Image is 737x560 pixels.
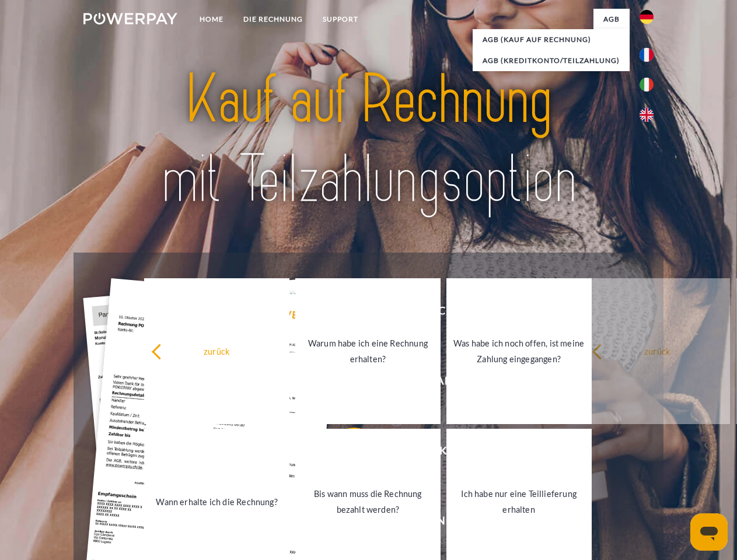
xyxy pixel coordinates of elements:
[83,13,177,24] img: logo-powerpay-white.svg
[233,9,313,30] a: DIE RECHNUNG
[473,50,630,71] a: AGB (Kreditkonto/Teilzahlung)
[302,335,434,367] div: Warum habe ich eine Rechnung erhalten?
[640,10,654,24] img: de
[302,486,434,517] div: Bis wann muss die Rechnung bezahlt werden?
[592,343,723,359] div: zurück
[640,48,654,62] img: fr
[690,513,728,551] iframe: Schaltfläche zum Öffnen des Messaging-Fensters
[111,56,626,223] img: title-powerpay_de.svg
[473,29,630,50] a: AGB (Kauf auf Rechnung)
[453,335,585,367] div: Was habe ich noch offen, ist meine Zahlung eingegangen?
[593,9,630,30] a: agb
[446,278,592,424] a: Was habe ich noch offen, ist meine Zahlung eingegangen?
[151,343,282,359] div: zurück
[453,486,585,517] div: Ich habe nur eine Teillieferung erhalten
[640,78,654,92] img: it
[151,494,282,509] div: Wann erhalte ich die Rechnung?
[190,9,233,30] a: Home
[640,108,654,122] img: en
[313,9,368,30] a: SUPPORT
